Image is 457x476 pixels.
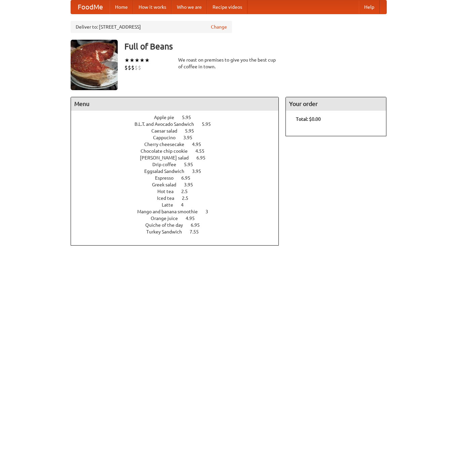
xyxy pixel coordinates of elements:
span: 6.95 [196,155,212,160]
span: 2.5 [181,189,194,194]
span: Hot tea [157,189,180,194]
a: Apple pie 5.95 [154,115,203,120]
span: 6.95 [191,222,206,228]
img: angular.jpg [71,40,118,90]
span: [PERSON_NAME] salad [140,155,195,160]
span: 6.95 [181,175,197,181]
a: Greek salad 3.95 [152,182,205,187]
span: 4.95 [186,216,201,221]
span: 3.95 [192,169,208,174]
span: B.L.T. and Avocado Sandwich [135,121,201,127]
span: Eggsalad Sandwich [144,169,191,174]
a: FoodMe [71,0,110,14]
a: Iced tea 2.5 [157,195,201,201]
span: 7.55 [190,229,205,234]
span: Orange juice [151,216,185,221]
li: ★ [145,57,150,64]
span: Espresso [155,175,180,181]
h3: Full of Beans [124,40,387,53]
span: 5.95 [182,115,198,120]
a: Turkey Sandwich 7.55 [146,229,211,234]
span: 5.95 [184,162,200,167]
span: 3 [205,209,215,214]
span: Quiche of the day [145,222,190,228]
span: Caesar salad [151,128,184,134]
li: $ [131,64,135,71]
span: 5.95 [202,121,218,127]
span: Latte [162,202,180,208]
a: Drip coffee 5.95 [152,162,205,167]
span: Apple pie [154,115,181,120]
a: Who we are [172,0,207,14]
a: Help [359,0,380,14]
a: Quiche of the day 6.95 [145,222,212,228]
a: How it works [133,0,172,14]
span: 4.95 [192,142,208,147]
a: Caesar salad 5.95 [151,128,206,134]
span: 3.95 [183,135,199,140]
h4: Your order [286,97,386,111]
li: ★ [124,57,129,64]
li: $ [135,64,138,71]
span: 5.95 [185,128,201,134]
a: Latte 4 [162,202,196,208]
span: Turkey Sandwich [146,229,189,234]
li: ★ [135,57,140,64]
a: B.L.T. and Avocado Sandwich 5.95 [135,121,223,127]
span: Cherry cheesecake [144,142,191,147]
li: $ [124,64,128,71]
a: Eggsalad Sandwich 3.95 [144,169,214,174]
li: ★ [140,57,145,64]
a: Chocolate chip cookie 4.55 [141,148,217,154]
li: ★ [129,57,135,64]
a: Hot tea 2.5 [157,189,200,194]
b: Total: $0.00 [296,116,321,122]
span: 3.95 [184,182,200,187]
a: Home [110,0,133,14]
h4: Menu [71,97,279,111]
span: Chocolate chip cookie [141,148,194,154]
a: Mango and banana smoothie 3 [137,209,221,214]
a: Espresso 6.95 [155,175,203,181]
span: 4 [181,202,190,208]
a: Orange juice 4.95 [151,216,207,221]
div: Deliver to: [STREET_ADDRESS] [71,21,232,33]
span: 2.5 [182,195,195,201]
span: 4.55 [195,148,211,154]
span: Iced tea [157,195,181,201]
span: Mango and banana smoothie [137,209,204,214]
a: Cherry cheesecake 4.95 [144,142,214,147]
span: Greek salad [152,182,183,187]
li: $ [138,64,141,71]
a: [PERSON_NAME] salad 6.95 [140,155,218,160]
div: We roast on premises to give you the best cup of coffee in town. [178,57,279,70]
span: Cappucino [153,135,182,140]
span: Drip coffee [152,162,183,167]
a: Cappucino 3.95 [153,135,205,140]
a: Change [211,24,227,30]
li: $ [128,64,131,71]
a: Recipe videos [207,0,247,14]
